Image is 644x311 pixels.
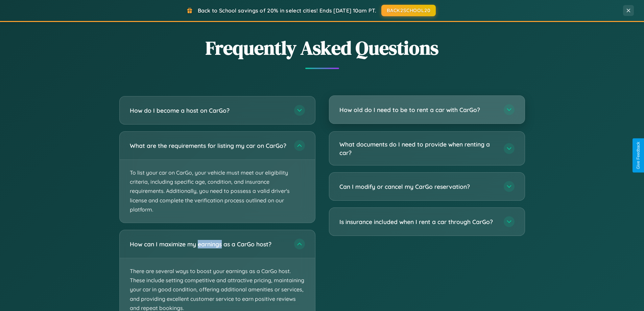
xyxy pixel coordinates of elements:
h3: How can I maximize my earnings as a CarGo host? [130,240,287,248]
h3: What are the requirements for listing my car on CarGo? [130,141,287,150]
h3: What documents do I need to provide when renting a car? [339,140,497,157]
button: BACK2SCHOOL20 [381,5,436,16]
h3: Can I modify or cancel my CarGo reservation? [339,182,497,191]
div: Give Feedback [636,142,641,169]
h2: Frequently Asked Questions [119,35,525,61]
p: To list your car on CarGo, your vehicle must meet our eligibility criteria, including specific ag... [120,160,315,223]
h3: Is insurance included when I rent a car through CarGo? [339,218,497,226]
h3: How do I become a host on CarGo? [130,106,287,115]
h3: How old do I need to be to rent a car with CarGo? [339,106,497,114]
span: Back to School savings of 20% in select cities! Ends [DATE] 10am PT. [198,7,376,14]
